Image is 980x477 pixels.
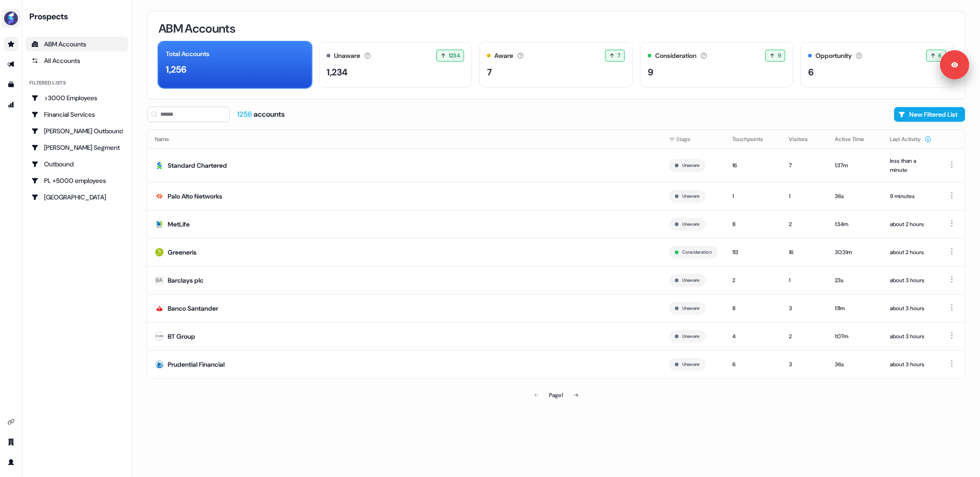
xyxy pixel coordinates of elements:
button: Unaware [682,332,700,341]
span: 7 [617,51,620,60]
div: MetLife [168,220,190,229]
div: Filtered lists [29,79,66,87]
a: Go to prospects [4,37,18,51]
div: 16 [732,161,774,170]
a: Go to Kasper's Outbound [26,124,128,138]
div: accounts [237,109,285,119]
a: Go to integrations [4,415,18,429]
div: Outbound [31,159,123,169]
div: 23s [835,276,875,285]
h3: ABM Accounts [159,23,235,34]
div: 1:37m [835,161,875,170]
div: 1,234 [327,65,348,79]
div: 36s [835,192,875,201]
div: 16 [789,248,820,257]
button: Unaware [682,161,700,170]
div: BA [156,276,163,285]
div: Stage [669,135,718,144]
div: 1:34m [835,220,875,229]
div: 9 minutes [890,192,932,201]
div: about 3 hours [890,360,932,369]
button: New Filtered List [894,107,965,122]
div: 2 [789,332,820,341]
div: Prudential Financial [168,360,225,369]
div: 113 [732,248,774,257]
div: Prospects [29,11,128,22]
button: Last Activity [890,131,932,148]
a: Go to Kasper's Segment [26,140,128,155]
div: 6 [808,65,814,79]
div: 1 [789,192,820,201]
div: Total Accounts [166,49,210,59]
a: Go to outbound experience [4,57,18,72]
button: Unaware [682,192,700,200]
div: Consideration [655,51,697,61]
a: Go to team [4,435,18,449]
button: Visitors [789,131,819,148]
div: about 3 hours [890,276,932,285]
span: 9 [778,51,781,60]
div: 8 [732,220,774,229]
a: Go to >3000 Employees [26,91,128,105]
div: Palo Alto Networks [168,192,222,201]
div: Standard Chartered [168,161,227,170]
div: about 3 hours [890,304,932,313]
button: Active Time [835,131,875,148]
div: about 2 hours [890,220,932,229]
div: 8 [732,304,774,313]
div: 1:11m [835,304,875,313]
div: Barclays plc [168,276,204,285]
div: >3000 Employees [31,93,123,102]
button: Unaware [682,276,700,284]
div: Aware [494,51,513,61]
span: 1256 [237,109,254,119]
a: ABM Accounts [26,37,128,51]
button: Unaware [682,360,700,369]
div: BT Group [168,332,195,341]
div: 2 [732,276,774,285]
div: 2 [789,220,820,229]
div: 36s [835,360,875,369]
a: Go to templates [4,77,18,92]
div: All Accounts [31,56,123,65]
div: Unaware [334,51,360,61]
a: Go to Outbound [26,157,128,171]
div: 9 [648,65,653,79]
div: Financial Services [31,110,123,119]
a: Go to profile [4,455,18,470]
div: Banco Santander [168,304,218,313]
div: 1,256 [166,62,187,76]
div: 4 [732,332,774,341]
div: Opportunity [816,51,852,61]
div: [PERSON_NAME] Outbound [31,126,123,136]
a: Go to Poland [26,190,128,204]
div: 1 [789,276,820,285]
div: PL +5000 employees [31,176,123,185]
button: Unaware [682,220,700,228]
div: 7 [487,65,492,79]
div: 6 [732,360,774,369]
span: 6 [939,51,942,60]
div: less than a minute [890,156,932,175]
button: Consideration [682,248,712,256]
div: [PERSON_NAME] Segment [31,143,123,152]
div: ABM Accounts [31,40,123,49]
th: Name [147,130,662,148]
a: Go to PL +5000 employees [26,173,128,188]
a: All accounts [26,53,128,68]
div: [GEOGRAPHIC_DATA] [31,193,123,202]
div: Page 1 [549,391,563,400]
div: 3 [789,360,820,369]
div: 1 [732,192,774,201]
div: Greeneris [168,248,197,257]
span: 1234 [449,51,460,60]
div: 7 [789,161,820,170]
div: about 3 hours [890,332,932,341]
a: Go to attribution [4,97,18,112]
a: Go to Financial Services [26,107,128,122]
div: 3 [789,304,820,313]
div: 30:31m [835,248,875,257]
button: Touchpoints [732,131,774,148]
div: about 2 hours [890,248,932,257]
div: 1:07m [835,332,875,341]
